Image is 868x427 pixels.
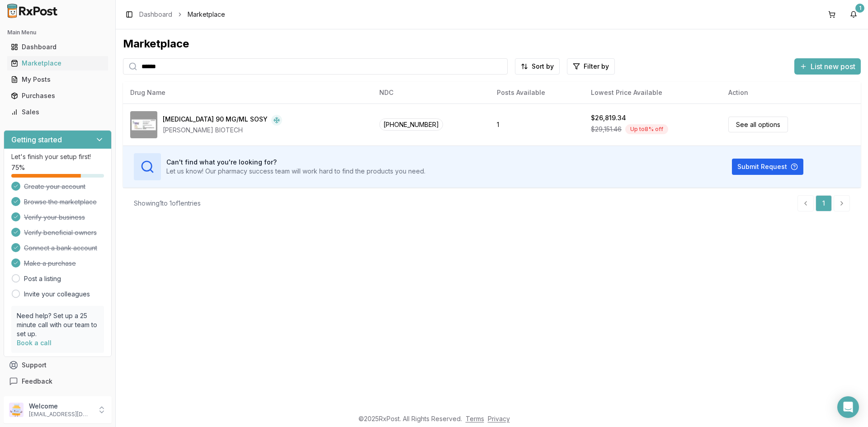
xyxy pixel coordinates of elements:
a: Dashboard [139,10,172,19]
a: Terms [466,415,484,422]
th: Posts Available [490,82,584,103]
nav: pagination [797,195,850,211]
span: List new post [811,61,855,72]
img: User avatar [9,403,24,417]
button: Sales [4,105,112,119]
p: Let us know! Our pharmacy success team will work hard to find the products you need. [166,167,425,176]
div: Up to 8 % off [625,124,668,134]
div: [MEDICAL_DATA] 90 MG/ML SOSY [163,115,268,126]
span: [PHONE_NUMBER] [379,118,443,131]
button: Purchases [4,89,112,103]
div: Open Intercom Messenger [837,396,859,418]
h2: Main Menu [7,29,108,36]
a: Dashboard [7,39,108,55]
span: Make a purchase [24,259,76,268]
span: Sort by [532,62,554,71]
p: Let's finish your setup first! [11,152,104,161]
button: Filter by [567,58,615,75]
img: Stelara 90 MG/ML SOSY [130,111,157,138]
button: 1 [846,7,861,22]
button: Sort by [515,58,560,75]
a: My Posts [7,71,108,88]
button: Submit Request [732,159,803,175]
td: 1 [490,103,584,145]
a: Sales [7,104,108,120]
div: Sales [11,108,104,117]
button: Marketplace [4,56,112,70]
p: Welcome [29,402,92,411]
div: Marketplace [11,59,104,68]
div: [PERSON_NAME] BIOTECH [163,126,282,135]
th: NDC [372,82,489,103]
div: Purchases [11,91,104,100]
div: My Posts [11,75,104,84]
div: Marketplace [123,37,861,51]
a: Invite your colleagues [24,290,90,299]
span: $29,151.46 [591,125,622,134]
span: Feedback [22,377,52,386]
span: Verify your business [24,213,85,222]
div: Dashboard [11,42,104,52]
button: Dashboard [4,40,112,54]
span: Verify beneficial owners [24,228,97,237]
a: 1 [816,195,832,211]
th: Lowest Price Available [584,82,721,103]
a: Post a listing [24,274,61,283]
a: Privacy [488,415,510,422]
h3: Getting started [11,134,62,145]
button: Support [4,357,112,373]
p: [EMAIL_ADDRESS][DOMAIN_NAME] [29,411,92,418]
button: List new post [794,58,861,75]
nav: breadcrumb [139,10,225,19]
span: Connect a bank account [24,244,97,253]
p: Need help? Set up a 25 minute call with our team to set up. [17,311,99,338]
a: Book a call [17,339,52,347]
span: Filter by [584,62,609,71]
span: 75 % [11,163,25,172]
th: Action [721,82,861,103]
div: 1 [855,4,864,13]
span: Marketplace [188,10,225,19]
img: RxPost Logo [4,4,61,18]
span: Create your account [24,182,85,191]
span: Browse the marketplace [24,197,97,206]
button: Feedback [4,373,112,389]
button: My Posts [4,72,112,87]
th: Drug Name [123,82,372,103]
div: $26,819.34 [591,113,626,122]
a: List new post [794,63,861,72]
h3: Can't find what you're looking for? [166,158,425,167]
a: Purchases [7,88,108,104]
a: See all options [728,117,788,132]
a: Marketplace [7,55,108,71]
div: Showing 1 to 1 of 1 entries [134,199,201,208]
